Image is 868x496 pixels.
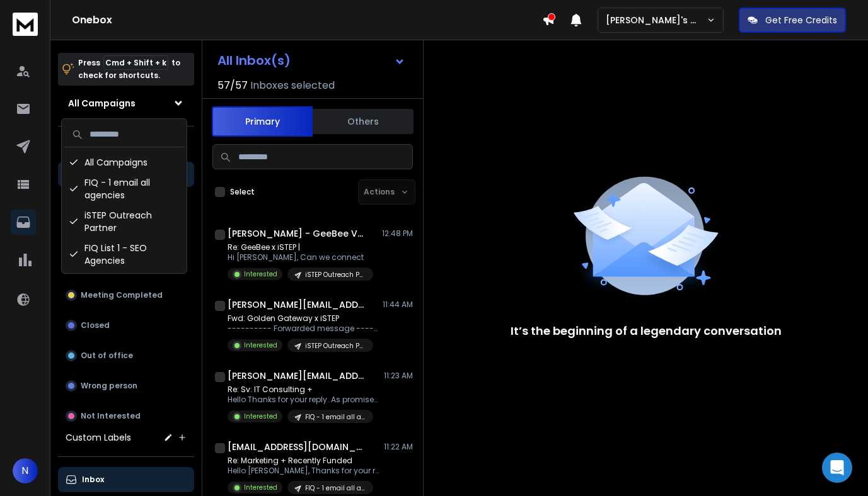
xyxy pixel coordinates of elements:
h1: [PERSON_NAME] - GeeBee Vadodara [228,227,366,240]
p: Hello Thanks for your reply. As promised, [228,395,379,405]
p: Re: Sv: IT Consulting + [228,385,379,395]
h1: [PERSON_NAME][EMAIL_ADDRESS][DOMAIN_NAME] [228,298,366,311]
div: FIQ - 1 email all agencies [64,172,184,205]
span: 57 / 57 [217,78,248,93]
p: Not Interested [81,411,141,421]
h1: [EMAIL_ADDRESS][DOMAIN_NAME] [228,441,366,453]
span: Cmd + Shift + k [103,55,168,70]
h3: Inboxes selected [250,78,335,93]
p: Re: Marketing + Recently Funded [228,456,379,466]
p: Fwd: Golden Gateway x iSTEP [228,313,379,324]
p: Wrong person [81,381,137,391]
p: 11:44 AM [383,300,413,310]
p: Interested [244,269,277,279]
label: Select [230,187,255,197]
p: Closed [81,320,110,330]
p: 11:22 AM [384,442,413,452]
p: Interested [244,483,277,492]
div: All Campaigns [64,152,184,172]
p: Meeting Completed [81,290,163,300]
p: Inbox [82,475,104,485]
p: Out of office [81,351,133,361]
p: It’s the beginning of a legendary conversation [511,322,782,340]
p: Hi [PERSON_NAME], Can we connect [228,252,373,262]
p: Interested [244,412,277,421]
div: FIQ List 1 - SEO Agencies [64,238,184,271]
h1: Onebox [72,13,542,28]
p: FIQ - 1 email all agencies [305,412,366,422]
p: iSTEP Outreach Partner [305,270,366,279]
img: logo [13,13,38,36]
p: iSTEP Outreach Partner [305,341,366,351]
p: Get Free Credits [765,14,837,26]
button: Others [313,108,414,135]
h3: Filters [58,137,194,154]
p: 12:48 PM [382,228,413,239]
span: N [13,458,38,483]
p: FIQ - 1 email all agencies [305,483,366,493]
p: 11:23 AM [384,371,413,381]
h1: [PERSON_NAME][EMAIL_ADDRESS][DOMAIN_NAME] [228,369,366,382]
p: Re: GeeBee x iSTEP | [228,242,373,252]
h3: Custom Labels [66,431,131,444]
p: Interested [244,341,277,350]
div: iSTEP Outreach Partner [64,205,184,238]
p: Press to check for shortcuts. [78,57,180,82]
button: Primary [212,106,313,137]
div: Open Intercom Messenger [822,453,852,483]
p: ---------- Forwarded message --------- From: Admission [228,324,379,334]
h1: All Inbox(s) [217,54,291,67]
p: Hello [PERSON_NAME], Thanks for your reply. As [228,466,379,476]
h1: All Campaigns [68,97,136,110]
p: [PERSON_NAME]'s Workspace [606,14,707,26]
